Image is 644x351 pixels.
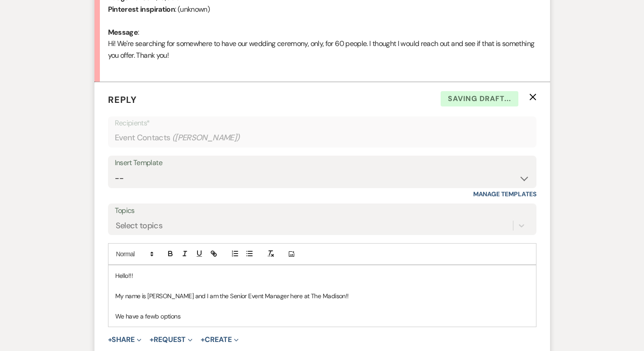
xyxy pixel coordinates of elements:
[115,291,529,301] p: My name is [PERSON_NAME] and I am the Senior Event Manager here at The Madison!!
[441,91,518,106] span: Saving draft...
[108,94,137,106] span: Reply
[115,311,529,321] p: We have a fewb options
[115,129,530,147] div: Event Contacts
[201,336,205,343] span: +
[473,190,536,198] a: Manage Templates
[108,336,142,343] button: Share
[150,336,154,343] span: +
[115,204,530,217] label: Topics
[172,132,240,144] span: ( [PERSON_NAME] )
[115,157,530,170] div: Insert Template
[108,336,112,343] span: +
[201,336,238,343] button: Create
[108,28,138,37] b: Message
[115,117,530,129] p: Recipients*
[115,271,529,281] p: Hello!!!
[150,336,193,343] button: Request
[108,5,175,14] b: Pinterest inspiration
[116,220,163,232] div: Select topics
